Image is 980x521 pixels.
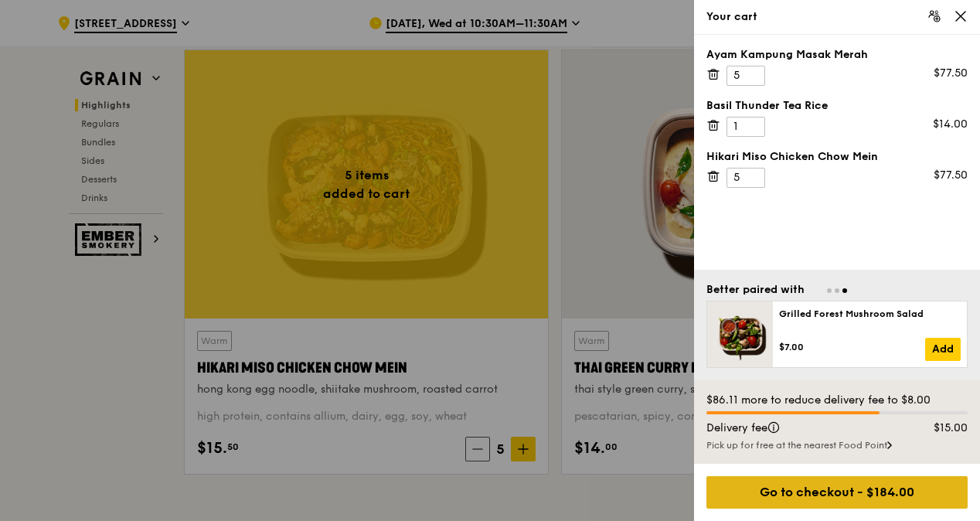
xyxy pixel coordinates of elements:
div: Grilled Forest Mushroom Salad [779,308,961,320]
span: Go to slide 2 [835,288,839,293]
div: Pick up for free at the nearest Food Point [706,439,968,451]
div: $15.00 [907,421,978,436]
div: $7.00 [779,341,925,353]
div: $86.11 more to reduce delivery fee to $8.00 [706,393,968,408]
div: $14.00 [933,117,968,132]
a: Add [925,338,961,361]
div: Basil Thunder Tea Rice [706,98,968,114]
div: Hikari Miso Chicken Chow Mein [706,149,968,165]
div: Better paired with [706,282,805,298]
div: $77.50 [934,168,968,183]
div: Go to checkout - $184.00 [706,476,968,509]
div: Delivery fee [697,421,907,436]
span: Go to slide 1 [827,288,832,293]
div: $77.50 [934,66,968,81]
div: Your cart [706,9,968,25]
div: Ayam Kampung Masak Merah [706,47,968,63]
span: Go to slide 3 [842,288,847,293]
